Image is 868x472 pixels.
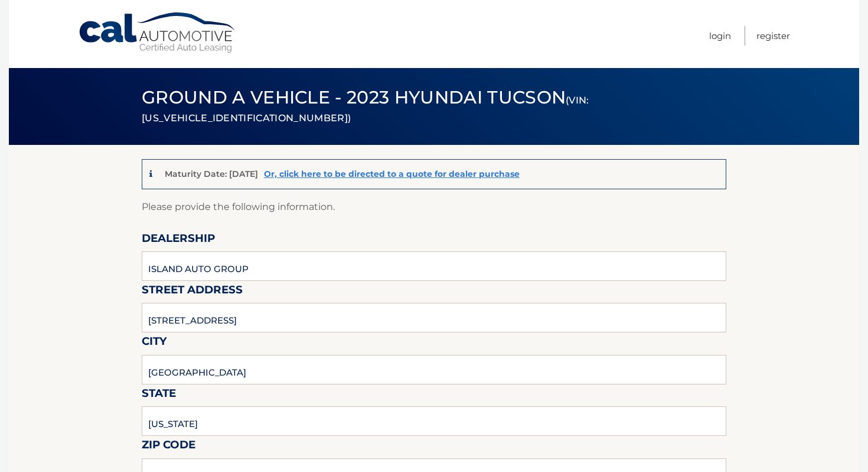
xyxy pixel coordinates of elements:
label: Zip Code [142,436,195,458]
label: State [142,384,176,406]
a: Or, click here to be directed to a quote for dealer purchase [264,169,520,179]
a: Register [756,26,790,46]
a: Login [709,26,731,46]
small: (VIN: [US_VEHICLE_IDENTIFICATION_NUMBER]) [142,95,589,124]
label: Dealership [142,229,215,251]
p: Maturity Date: [DATE] [165,169,258,179]
label: Street Address [142,281,243,303]
p: Please provide the following information. [142,199,726,215]
span: Ground a Vehicle - 2023 Hyundai TUCSON [142,86,589,126]
label: City [142,332,167,354]
a: Cal Automotive [78,12,237,54]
